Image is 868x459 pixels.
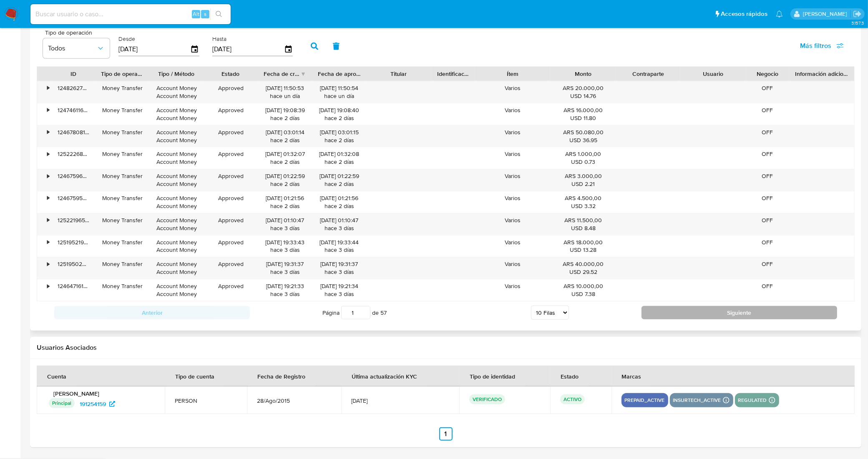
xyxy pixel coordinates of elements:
span: Accesos rápidos [721,10,767,18]
button: search-icon [210,8,227,20]
span: 3.157.3 [851,20,864,26]
h2: Usuarios Asociados [37,344,855,352]
p: leandro.caroprese@mercadolibre.com [803,10,850,18]
span: Alt [193,10,199,18]
input: Buscar usuario o caso... [30,9,231,20]
a: Salir [853,10,862,18]
span: s [204,10,206,18]
a: Notificaciones [776,10,783,18]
